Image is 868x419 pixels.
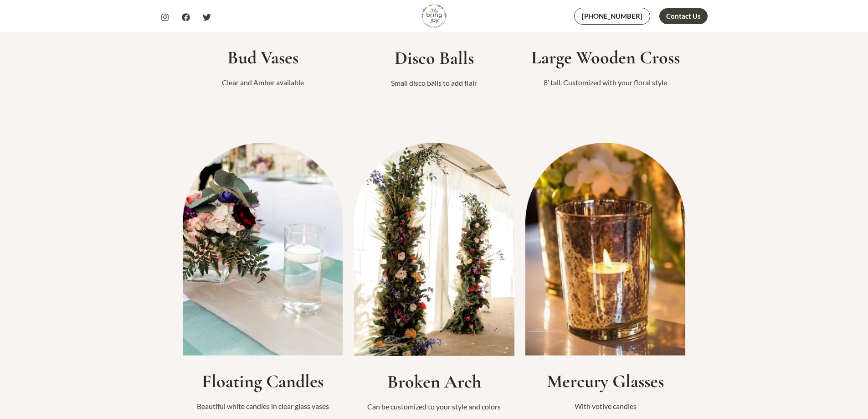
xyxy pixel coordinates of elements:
[183,399,343,413] p: Beautiful white candles in clear glass vases
[574,8,650,25] a: [PHONE_NUMBER]
[183,47,343,68] h2: Bud Vases
[161,13,169,21] a: Instagram
[354,76,514,90] p: Small disco balls to add flair
[183,76,343,89] p: Clear and Amber available
[354,47,514,69] h2: Disco Balls
[182,13,190,21] a: Facebook
[354,371,514,393] h2: Broken Arch
[354,400,514,414] p: Can be customized to your style and colors
[525,47,686,68] h2: Large Wooden Cross
[421,4,447,29] img: Bring Joy
[183,370,343,392] h2: Floating Candles
[203,13,211,21] a: Twitter
[659,8,708,24] a: Contact Us
[525,399,686,413] p: With votive candles
[525,370,686,392] h2: Mercury Glasses
[525,76,686,89] p: 8′ tall. Customized with your floral style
